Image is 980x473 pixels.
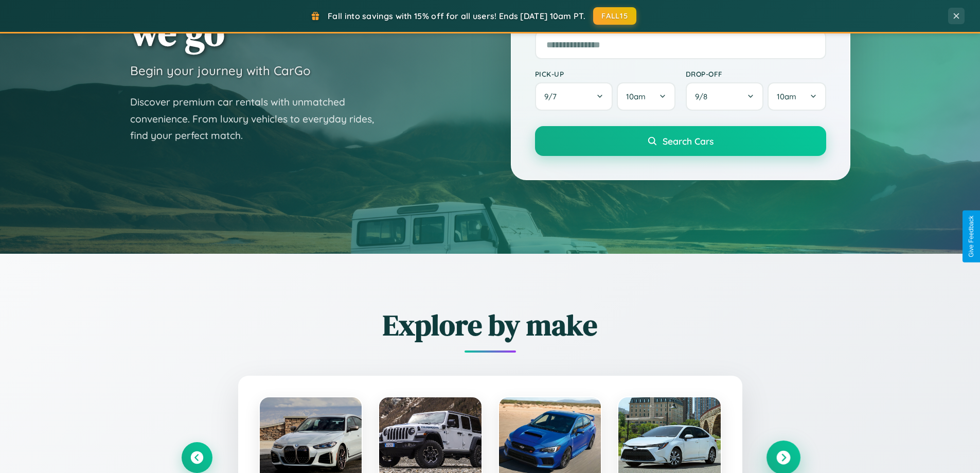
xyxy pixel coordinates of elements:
span: 10am [626,92,646,101]
label: Pick-up [535,69,675,78]
span: Search Cars [663,135,714,147]
button: Search Cars [535,126,826,156]
label: Drop-off [686,69,826,78]
span: 10am [777,92,796,101]
p: Discover premium car rentals with unmatched convenience. From luxury vehicles to everyday rides, ... [130,94,387,144]
h2: Explore by make [182,305,799,345]
button: 10am [768,82,826,111]
button: FALL15 [593,7,636,25]
h3: Begin your journey with CarGo [130,63,311,78]
span: Fall into savings with 15% off for all users! Ends [DATE] 10am PT. [328,11,585,21]
div: Give Feedback [968,216,975,257]
span: 9 / 7 [544,92,562,101]
button: 9/8 [686,82,764,111]
button: 10am [617,82,675,111]
button: 9/7 [535,82,613,111]
span: 9 / 8 [695,92,712,101]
